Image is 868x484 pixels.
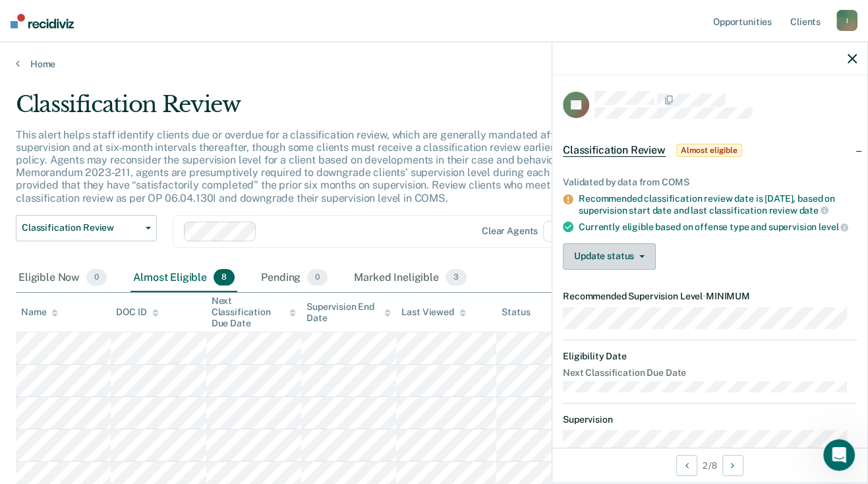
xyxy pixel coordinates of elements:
div: Name [21,307,58,318]
dt: Recommended Supervision Level MINIMUM [563,291,857,302]
div: Classification Review [16,91,667,129]
span: • [703,291,706,301]
div: Status [502,307,530,318]
div: Marked Ineligible [351,264,469,293]
dt: Next Classification Due Date [563,367,857,378]
span: level [819,222,848,232]
div: Currently eligible based on offense type and supervision [579,221,857,233]
a: Home [16,58,852,70]
div: Recommended classification review date is [DATE], based on supervision start date and last classi... [579,193,857,216]
img: Recidiviz [11,14,74,28]
p: This alert helps staff identify clients due or overdue for a classification review, which are gen... [16,129,656,204]
div: Validated by data from COMS [563,177,857,188]
span: Almost eligible [676,144,742,157]
div: Last Viewed [401,307,465,318]
dt: Supervision [563,414,857,425]
div: Pending [258,264,330,293]
div: Clear agents [482,226,538,237]
div: Eligible Now [16,264,109,293]
span: D8 [543,221,585,242]
span: Classification Review [22,222,140,233]
div: Almost Eligible [130,264,237,293]
div: 2 / 8 [552,448,867,483]
span: 0 [307,269,328,286]
div: DOC ID [116,307,158,318]
div: Classification ReviewAlmost eligible [552,129,867,171]
iframe: Intercom live chat [823,439,855,471]
button: Next Opportunity [722,455,743,476]
button: Update status [563,243,656,270]
span: 0 [86,269,107,286]
dt: Eligibility Date [563,351,857,362]
span: Classification Review [563,144,666,157]
button: Previous Opportunity [676,455,697,476]
div: Supervision End Date [306,301,391,324]
div: I [836,10,857,31]
div: Next Classification Due Date [212,295,296,328]
span: 8 [214,269,235,286]
span: 3 [446,269,467,286]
